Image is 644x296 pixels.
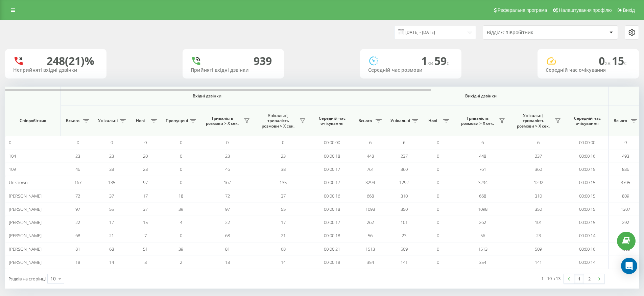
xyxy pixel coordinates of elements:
span: 7 [144,232,147,238]
span: 17 [109,219,114,225]
div: Прийняті вхідні дзвінки [191,67,276,73]
td: 00:00:17 [311,163,353,176]
span: 6 [369,139,372,145]
span: [PERSON_NAME] [9,232,42,238]
span: c [447,59,449,67]
span: 761 [479,166,486,172]
span: Всього [357,118,374,123]
td: 00:00:14 [566,256,609,269]
span: 23 [281,153,286,159]
span: 14 [281,259,286,265]
span: Налаштування профілю [559,7,612,13]
span: Unknown [9,179,28,185]
td: 00:00:15 [566,203,609,216]
span: [PERSON_NAME] [9,193,42,199]
span: 55 [109,206,114,212]
span: хв [427,59,434,67]
span: 509 [401,246,408,252]
span: Вхідні дзвінки [78,93,335,99]
td: 00:00:18 [311,256,353,269]
span: 3294 [365,179,375,185]
span: 836 [622,166,629,172]
span: Всього [64,118,81,123]
span: 22 [225,219,230,225]
span: 97 [75,206,80,212]
span: 0 [599,53,612,68]
a: 2 [584,274,594,283]
span: 262 [479,219,486,225]
span: 354 [367,259,374,265]
span: 0 [437,206,439,212]
span: 38 [281,166,286,172]
span: 0 [437,246,439,252]
span: 17 [143,193,148,199]
span: Нові [424,118,441,123]
span: 68 [109,246,114,252]
td: 00:00:00 [566,136,609,149]
span: 493 [622,153,629,159]
span: Нові [132,118,149,123]
span: 72 [225,193,230,199]
td: 00:00:17 [311,216,353,229]
span: 6 [481,139,484,145]
span: 668 [479,193,486,199]
span: Унікальні [98,118,118,123]
span: 68 [281,246,286,252]
span: 3294 [478,179,487,185]
span: 15 [143,219,148,225]
td: 00:00:18 [311,229,353,242]
span: 55 [281,206,286,212]
span: 360 [535,166,542,172]
span: 237 [535,153,542,159]
td: 00:00:15 [566,189,609,202]
span: 0 [437,259,439,265]
span: 0 [226,139,229,145]
span: 668 [367,193,374,199]
span: 68 [225,232,230,238]
span: 39 [178,206,183,212]
div: 248 (21)% [47,54,94,67]
span: 37 [281,193,286,199]
span: 18 [75,259,80,265]
span: 0 [180,232,182,238]
span: 14 [109,259,114,265]
span: 448 [367,153,374,159]
td: 00:00:21 [311,243,353,256]
span: [PERSON_NAME] [9,206,42,212]
span: 28 [143,166,148,172]
span: 1 [421,53,434,68]
span: 310 [401,193,408,199]
span: 135 [108,179,115,185]
span: 0 [180,153,182,159]
span: 1292 [534,179,543,185]
td: 00:00:14 [566,229,609,242]
span: [PERSON_NAME] [9,219,42,225]
span: 167 [74,179,81,185]
span: Всього [612,118,629,123]
td: 00:00:16 [311,189,353,202]
span: 1513 [365,246,375,252]
span: 59 [434,53,449,68]
span: 1307 [621,206,630,212]
span: 23 [402,232,406,238]
span: 6 [403,139,405,145]
span: 141 [535,259,542,265]
span: 0 [77,139,79,145]
span: 37 [143,206,148,212]
span: 104 [9,153,16,159]
span: 0 [180,179,182,185]
span: Тривалість розмови > Х сек. [203,116,242,126]
div: 10 [50,275,56,282]
span: 37 [109,193,114,199]
span: Пропущені [166,118,188,123]
span: 22 [75,219,80,225]
div: Неприйняті вхідні дзвінки [13,67,98,73]
span: 0 [144,139,147,145]
span: 1098 [478,206,487,212]
span: 0 [180,166,182,172]
span: 97 [225,206,230,212]
span: Середній час очікування [571,116,603,126]
span: 20 [143,153,148,159]
td: 00:00:17 [311,176,353,189]
td: 00:00:16 [566,149,609,162]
